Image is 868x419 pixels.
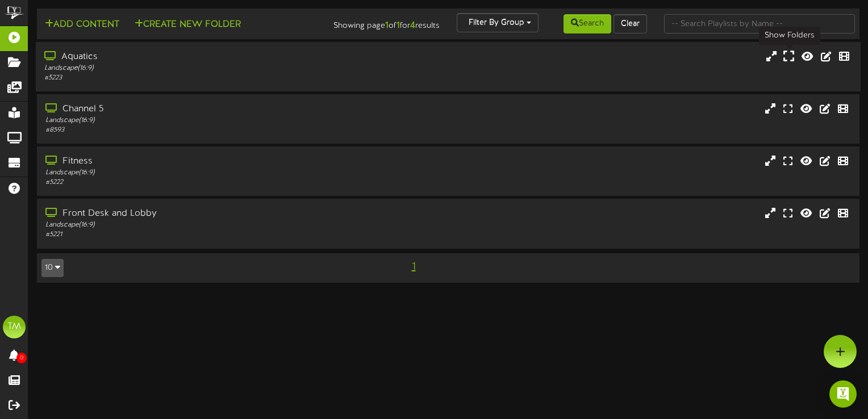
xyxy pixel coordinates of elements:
div: Front Desk and Lobby [45,207,371,220]
button: Filter By Group [457,13,539,32]
strong: 4 [410,20,415,31]
button: Create New Folder [131,18,244,32]
div: # 5221 [45,230,371,240]
div: TM [3,316,26,338]
div: Landscape ( 16:9 ) [45,220,371,230]
div: Aquatics [44,51,371,64]
button: 10 [41,259,64,277]
span: 1 [409,261,419,273]
strong: 1 [397,20,400,31]
div: Fitness [45,155,371,168]
button: Clear [614,14,647,33]
div: Open Intercom Messenger [829,380,857,408]
strong: 1 [385,20,389,31]
input: -- Search Playlists by Name -- [664,14,855,33]
div: Landscape ( 16:9 ) [45,116,371,125]
button: Add Content [41,18,123,32]
div: Channel 5 [45,103,371,116]
span: 0 [16,353,27,363]
div: Showing page of for results [310,13,448,32]
div: # 8593 [45,125,371,135]
div: # 5223 [44,73,371,83]
div: # 5222 [45,178,371,187]
div: Landscape ( 16:9 ) [44,64,371,73]
button: Search [564,14,611,33]
div: Landscape ( 16:9 ) [45,168,371,178]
